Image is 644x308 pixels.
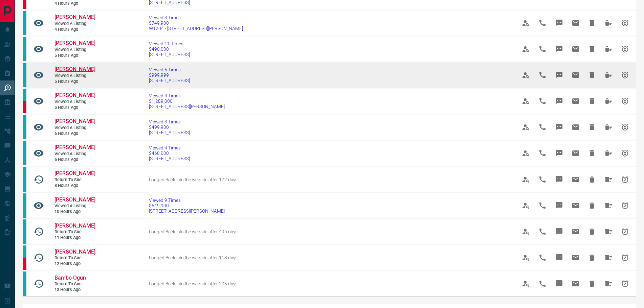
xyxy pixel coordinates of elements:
span: Snooze [617,250,633,266]
span: Email [568,250,584,266]
span: Viewed 3 Times [149,119,190,124]
div: condos.ca [23,193,26,218]
a: [PERSON_NAME] [54,92,95,99]
div: condos.ca [23,89,26,101]
span: Email [568,145,584,161]
span: Email [568,67,584,83]
span: [PERSON_NAME] [54,14,95,20]
span: Message [551,119,567,135]
span: Call [534,15,551,31]
span: Call [534,223,551,240]
span: Hide All from Yusuf Abdulle [600,119,617,135]
span: Message [551,197,567,214]
span: $749,900 [149,20,243,26]
span: Hide [584,276,600,292]
span: Message [551,223,567,240]
span: Return to Site [54,281,95,287]
span: Hide [584,250,600,266]
span: $999,999 [149,72,190,78]
div: property.ca [23,258,26,270]
span: Hide All from Cecily Payne [600,41,617,57]
span: 10 hours ago [54,209,95,215]
span: View Profile [518,276,534,292]
span: Viewed a Listing [54,99,95,105]
span: 13 hours ago [54,287,95,293]
span: [PERSON_NAME] [54,66,95,72]
div: condos.ca [23,219,26,244]
span: Snooze [617,171,633,188]
div: condos.ca [23,245,26,258]
span: Snooze [617,197,633,214]
span: Message [551,145,567,161]
div: condos.ca [23,141,26,165]
span: Hide [584,67,600,83]
a: [PERSON_NAME] [54,196,95,204]
span: Viewed 9 Times [149,197,225,203]
a: [PERSON_NAME] [54,144,95,151]
span: [STREET_ADDRESS] [149,156,190,161]
span: Viewed a Listing [54,47,95,53]
span: Viewed a Listing [54,125,95,131]
a: [PERSON_NAME] [54,248,95,256]
span: Hide All from Akshay Dadhich [600,171,617,188]
a: Viewed 11 Times$490,000[STREET_ADDRESS] [149,41,190,57]
span: 12 hours ago [54,261,95,267]
span: [PERSON_NAME] [54,92,95,98]
span: Hide All from Minoo Kiani [600,223,617,240]
span: [PERSON_NAME] [54,144,95,150]
span: Call [534,171,551,188]
span: Logged Back into the website after 205 days [149,281,238,286]
a: Viewed 3 Times$749,900W1204 - [STREET_ADDRESS][PERSON_NAME] [149,15,243,31]
span: Hide All from Lisa Star [600,93,617,109]
span: Hide All from Yusuf Abdulle [600,145,617,161]
span: 11 hours ago [54,235,95,241]
a: [PERSON_NAME] [54,40,95,47]
a: [PERSON_NAME] [54,222,95,230]
span: Hide [584,15,600,31]
div: condos.ca [23,271,26,296]
span: Logged Back into the website after 113 days [149,255,238,260]
span: Hide [584,145,600,161]
span: [STREET_ADDRESS][PERSON_NAME] [149,104,225,109]
span: Hide [584,41,600,57]
span: View Profile [518,197,534,214]
span: 5 hours ago [54,79,95,85]
span: Call [534,93,551,109]
span: Viewed a Listing [54,151,95,157]
span: Snooze [617,276,633,292]
span: Viewed 11 Times [149,41,190,46]
span: View Profile [518,15,534,31]
span: View Profile [518,250,534,266]
span: Snooze [617,15,633,31]
span: Email [568,41,584,57]
a: [PERSON_NAME] [54,118,95,125]
span: Hide [584,171,600,188]
span: [PERSON_NAME] [54,40,95,46]
span: Return to Site [54,229,95,235]
div: property.ca [23,101,26,113]
span: Viewed a Listing [54,73,95,79]
a: Viewed 9 Times$549,900[STREET_ADDRESS][PERSON_NAME] [149,197,225,214]
span: [STREET_ADDRESS] [149,52,190,57]
span: Snooze [617,145,633,161]
span: View Profile [518,41,534,57]
span: Snooze [617,41,633,57]
span: Message [551,276,567,292]
span: Hide All from Alexander Poutsoungas [600,250,617,266]
div: condos.ca [23,115,26,139]
span: Hide [584,119,600,135]
a: [PERSON_NAME] [54,66,95,73]
span: [PERSON_NAME] [54,248,95,255]
a: Viewed 5 Times$999,999[STREET_ADDRESS] [149,67,190,83]
span: 6 hours ago [54,131,95,137]
span: [PERSON_NAME] [54,222,95,229]
a: Viewed 4 Times$1,289,000[STREET_ADDRESS][PERSON_NAME] [149,93,225,109]
span: Hide All from Brad Rebelo [600,15,617,31]
span: Viewed 3 Times [149,15,243,20]
span: View Profile [518,171,534,188]
span: View Profile [518,223,534,240]
span: Bambo Ogun [54,275,86,281]
span: Hide [584,197,600,214]
a: Bambo Ogun [54,275,95,282]
span: 5 hours ago [54,53,95,58]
